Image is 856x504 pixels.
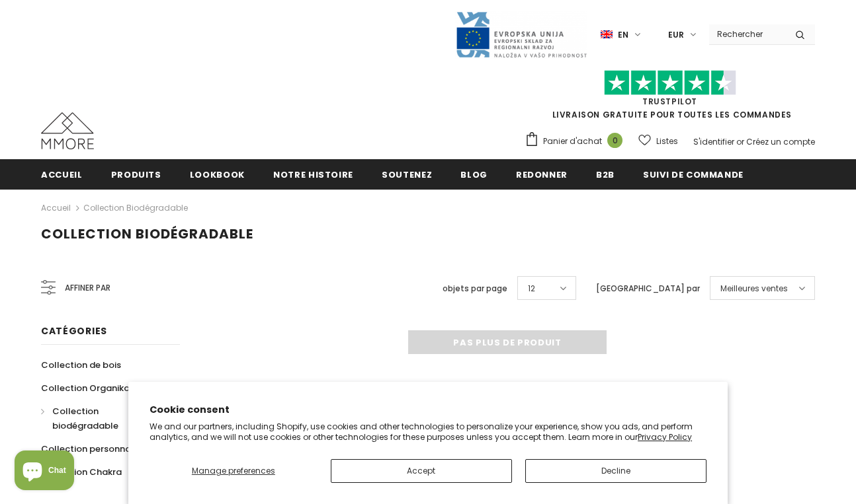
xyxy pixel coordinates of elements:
h2: Cookie consent [150,403,706,417]
a: Accueil [41,200,71,216]
a: soutenez [382,159,432,189]
span: Listes [656,135,678,148]
a: Collection biodégradable [83,202,188,213]
a: Créez un compte [746,136,815,147]
span: 12 [528,282,535,295]
a: Suivi de commande [643,159,744,189]
a: Panier d'achat 0 [525,131,629,151]
span: Produits [111,168,161,181]
inbox-online-store-chat: Shopify online store chat [11,450,78,493]
a: Javni Razpis [455,28,587,40]
span: Collection Organika [41,382,130,394]
label: objets par page [443,282,507,295]
span: Collection biodégradable [41,225,253,243]
span: EUR [668,28,684,42]
span: Panier d'achat [543,135,602,148]
a: Accueil [41,159,83,189]
span: Manage preferences [192,465,275,476]
span: Collection Chakra [41,466,122,478]
span: Collection de bois [41,359,121,371]
a: Redonner [516,159,568,189]
input: Search Site [709,24,785,44]
span: en [618,28,628,42]
a: Privacy Policy [638,431,692,443]
a: Notre histoire [273,159,353,189]
button: Decline [525,459,706,483]
img: Javni Razpis [455,11,587,59]
a: Blog [460,159,488,189]
img: Faites confiance aux étoiles pilotes [604,70,736,96]
a: Collection biodégradable [41,400,165,437]
span: LIVRAISON GRATUITE POUR TOUTES LES COMMANDES [525,76,815,120]
span: Lookbook [190,168,245,181]
span: B2B [596,168,615,181]
a: TrustPilot [642,96,697,107]
span: Meilleures ventes [720,282,788,295]
a: Collection personnalisée [41,437,151,460]
button: Accept [331,459,512,483]
span: Catégories [41,324,107,338]
a: Listes [638,129,678,153]
p: We and our partners, including Shopify, use cookies and other technologies to personalize your ex... [150,421,706,442]
a: Collection Organika [41,377,130,400]
span: soutenez [382,168,432,181]
span: Affiner par [65,281,110,295]
a: Lookbook [190,159,245,189]
img: i-lang-1.png [601,29,613,40]
a: Collection Chakra [41,460,122,484]
span: Redonner [516,168,568,181]
a: S'identifier [693,136,734,147]
span: or [736,136,744,147]
label: [GEOGRAPHIC_DATA] par [596,282,700,295]
span: Collection biodégradable [52,405,118,432]
a: Collection de bois [41,353,121,377]
span: Suivi de commande [643,168,744,181]
button: Manage preferences [150,459,317,483]
img: Cas MMORE [41,112,94,149]
span: Collection personnalisée [41,443,151,455]
span: Accueil [41,168,83,181]
a: Produits [111,159,161,189]
span: Blog [460,168,488,181]
span: Notre histoire [273,168,353,181]
a: B2B [596,159,615,189]
span: 0 [607,133,622,148]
